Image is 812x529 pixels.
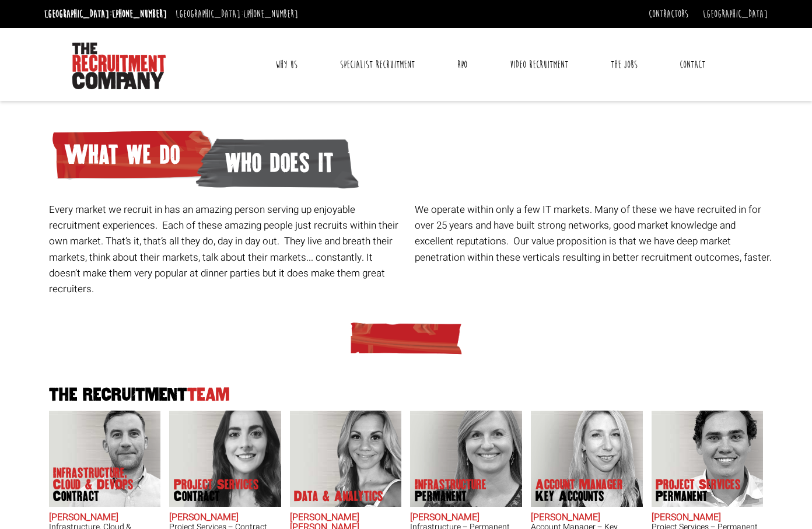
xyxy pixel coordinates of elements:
[415,491,487,502] span: Permanent
[535,491,623,502] span: Key Accounts
[651,411,763,507] img: Sam McKay does Project Services Permanent
[535,479,623,502] p: Account Manager
[267,50,306,79] a: Why Us
[174,479,259,502] p: Project Services
[169,411,281,507] img: Claire Sheerin does Project Services Contract
[169,513,281,523] h2: [PERSON_NAME]
[649,8,688,20] a: Contractors
[769,250,772,265] span: .
[72,43,166,89] img: The Recruitment Company
[410,411,522,507] img: Amanda Evans's Our Infrastructure Permanent
[112,8,167,20] a: [PHONE_NUMBER]
[53,467,146,502] p: Infrastructure, Cloud & DevOps
[49,202,407,297] p: Every market we recruit in has an amazing person serving up enjoyable recruitment experiences. Ea...
[656,491,741,502] span: Permanent
[41,5,170,23] li: [GEOGRAPHIC_DATA]:
[44,386,768,404] h2: The Recruitment
[187,385,230,404] span: Team
[48,411,160,507] img: Adam Eshet does Infrastructure, Cloud & DevOps Contract
[49,513,161,523] h2: [PERSON_NAME]
[173,5,301,23] li: [GEOGRAPHIC_DATA]:
[671,50,714,79] a: Contact
[331,50,423,79] a: Specialist Recruitment
[415,479,487,502] p: Infrastructure
[410,513,522,523] h2: [PERSON_NAME]
[449,50,476,79] a: RPO
[174,491,259,502] span: Contract
[501,50,577,79] a: Video Recruitment
[703,8,768,20] a: [GEOGRAPHIC_DATA]
[602,50,646,79] a: The Jobs
[531,513,643,523] h2: [PERSON_NAME]
[289,411,401,507] img: Anna-Maria Julie does Data & Analytics
[415,202,772,265] p: We operate within only a few IT markets. Many of these we have recruited in for over 25 years and...
[243,8,298,20] a: [PHONE_NUMBER]
[531,411,643,507] img: Frankie Gaffney's our Account Manager Key Accounts
[53,491,146,502] span: Contract
[652,513,764,523] h2: [PERSON_NAME]
[656,479,741,502] p: Project Services
[294,491,383,502] p: Data & Analytics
